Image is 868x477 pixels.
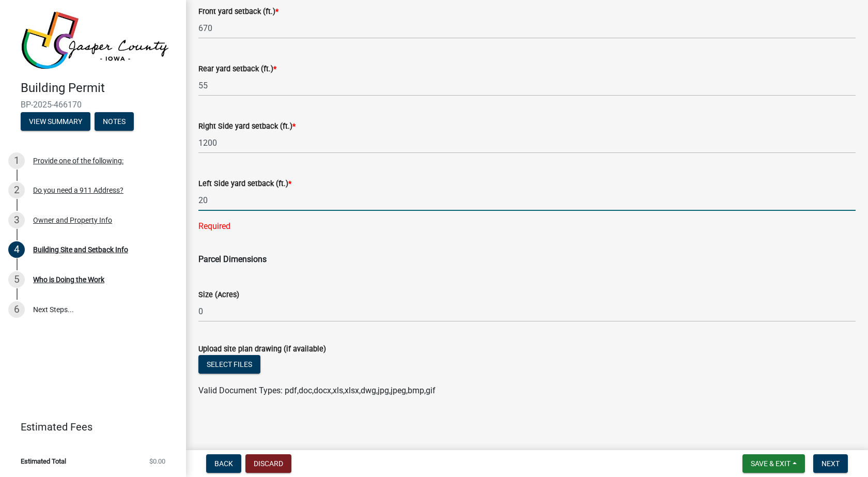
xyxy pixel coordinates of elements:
label: Size (Acres) [198,291,239,299]
div: Do you need a 911 Address? [33,187,123,194]
div: Owner and Property Info [33,217,112,224]
button: Discard [245,454,291,473]
span: Back [214,459,233,468]
div: 3 [8,212,25,228]
span: Valid Document Types: pdf,doc,docx,xls,xlsx,dwg,jpg,jpeg,bmp,gif [198,386,436,395]
div: 2 [8,182,25,198]
span: $0.00 [149,458,165,465]
div: 1 [8,152,25,169]
label: Front yard setback (ft.) [198,8,278,16]
label: Rear yard setback (ft.) [198,66,276,73]
h4: Building Permit [21,81,178,96]
a: Estimated Fees [8,417,169,437]
wm-modal-confirm: Summary [21,118,90,126]
label: Upload site plan drawing (if available) [198,346,326,353]
button: Select files [198,355,260,374]
div: Provide one of the following: [33,157,123,164]
div: 6 [8,301,25,318]
div: Required [198,220,856,233]
div: 5 [8,271,25,288]
div: Who is Doing the Work [33,276,104,283]
span: Estimated Total [21,458,66,465]
div: 4 [8,241,25,258]
button: Notes [95,112,134,131]
button: Next [813,454,848,473]
div: Building Site and Setback Info [33,246,128,253]
label: Left Side yard setback (ft.) [198,180,291,188]
label: Right Side yard setback (ft.) [198,123,296,130]
span: Next [822,459,840,468]
span: Save & Exit [751,459,791,468]
button: View Summary [21,112,90,131]
button: Back [206,454,241,473]
span: BP-2025-466170 [21,100,165,110]
wm-modal-confirm: Notes [95,118,134,126]
img: Jasper County, Iowa [21,11,169,70]
span: Parcel Dimensions [198,254,267,264]
button: Save & Exit [742,454,805,473]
